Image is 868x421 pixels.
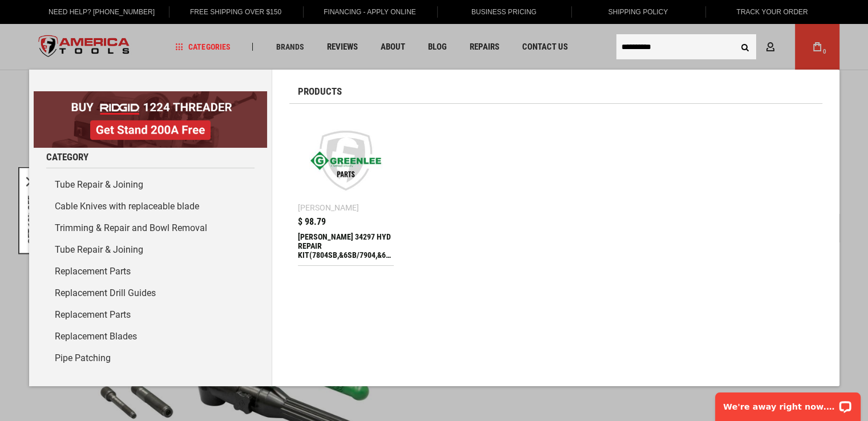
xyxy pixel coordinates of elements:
a: Tube Repair & Joining [46,174,255,196]
a: Replacement Blades [46,326,255,347]
img: Greenlee 34297 HYD REPAIR KIT(7804SB,&6SB/7904,&6 (34297) [304,118,389,203]
span: $ 98.79 [298,217,326,226]
a: Greenlee 34297 HYD REPAIR KIT(7804SB,&6SB/7904,&6 (34297) [PERSON_NAME] $ 98.79 [PERSON_NAME] 342... [298,112,394,265]
a: Trimming & Repair and Bowl Removal [46,217,255,239]
button: Search [734,36,756,58]
button: Close [26,177,35,187]
a: Brands [271,39,309,55]
span: Brands [276,43,304,51]
a: Tube Repair & Joining [46,239,255,261]
a: Cable Knives with replaceable blade [46,196,255,217]
div: Greenlee 34297 HYD REPAIR KIT(7804SB,&6SB/7904,&6 (34297) [298,232,394,260]
span: Category [46,152,88,162]
div: [PERSON_NAME] [298,204,359,212]
a: BOGO: Buy RIDGID® 1224 Threader, Get Stand 200A Free! [34,91,267,100]
a: Replacement Drill Guides [46,282,255,304]
a: Replacement Parts [46,304,255,326]
img: BOGO: Buy RIDGID® 1224 Threader, Get Stand 200A Free! [34,91,267,148]
span: Products [298,87,342,96]
iframe: LiveChat chat widget [708,385,868,421]
a: Replacement Parts [46,261,255,282]
a: Categories [170,39,235,55]
button: GET 10% OFF [26,196,35,244]
svg: close icon [26,177,35,187]
span: Categories [175,43,230,51]
a: Pipe Patching [46,347,255,369]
